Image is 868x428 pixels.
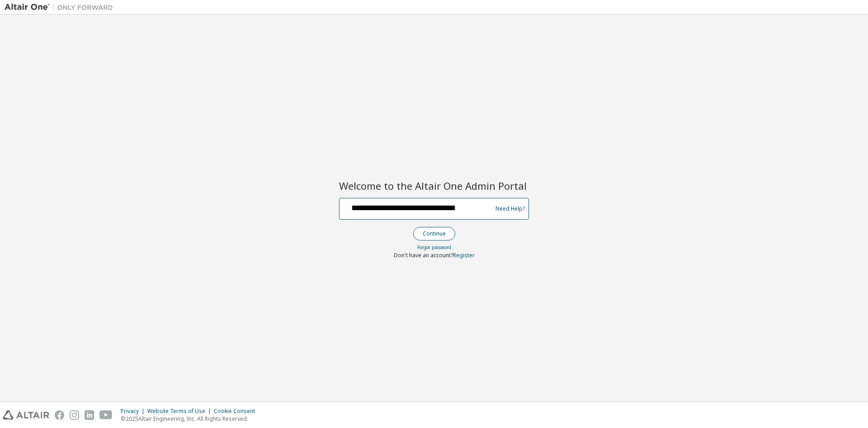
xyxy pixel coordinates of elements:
button: Continue [413,227,455,240]
span: Don't have an account? [394,251,453,259]
div: Website Terms of Use [147,408,214,415]
img: altair_logo.svg [3,410,49,420]
img: facebook.svg [55,410,64,420]
div: Cookie Consent [214,408,260,415]
p: © 2025 Altair Engineering, Inc. All Rights Reserved. [121,415,260,423]
a: Forgot password [417,244,451,250]
h2: Welcome to the Altair One Admin Portal [339,179,529,192]
img: linkedin.svg [85,410,94,420]
a: Register [453,251,475,259]
div: Privacy [121,408,147,415]
img: Altair One [5,3,118,12]
img: youtube.svg [99,410,113,420]
img: instagram.svg [70,410,79,420]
